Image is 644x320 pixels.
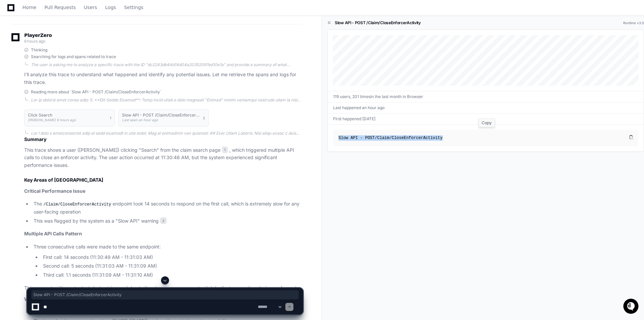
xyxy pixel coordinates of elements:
[124,5,143,9] span: Settings
[32,243,303,279] li: Three consecutive calls were made to the same endpoint:
[333,105,638,110] div: Last happened an hour ago
[41,271,303,279] li: Third call: 1.1 seconds (11:31:09 AM - 11:31:10 AM)
[31,54,116,59] span: Searching for logs and spans related to trace
[122,113,200,117] h1: Slow API - POST /Claim/CloseEnforcerActivity
[23,5,36,9] span: Home
[31,97,303,103] div: Lor ip dolorsi amet conse adip: 5. **Elit Seddo Eiusmod**: Temp incid utlab e dolo magnaali "Enim...
[479,119,495,127] div: Copy
[160,217,167,224] span: 2
[24,146,303,169] p: This trace shows a user ([PERSON_NAME]) clicking "Search" from the claim search page , which trig...
[114,52,122,60] button: Start new chat
[24,109,115,126] button: Click Search[PERSON_NAME] 6 hours ago1
[24,177,303,183] h2: Key Areas of [GEOGRAPHIC_DATA]
[31,89,161,95] span: Reading more about `Slow API - POST /Claim/CloseEnforcerActivity`
[31,62,303,67] div: The user is asking me to analyze a specific trace with the ID "dc2243db44d14d04a20352097ed10e1a" ...
[42,201,113,208] code: /Claim/CloseEnforcerActivity
[7,50,19,62] img: 1736555170064-99ba0984-63c1-480f-8ee9-699278ef63ed
[67,71,81,76] span: Pylon
[23,57,85,62] div: We're available if you need us!
[28,118,76,122] span: [PERSON_NAME] 6 hours ago
[370,94,423,99] span: in the last month in Browser
[31,47,47,53] span: Thinking
[622,298,641,316] iframe: Open customer support
[84,5,97,9] span: Users
[222,146,228,153] span: 1
[7,27,122,38] div: Welcome
[24,71,303,86] p: I'll analyze this trace to understand what happened and identify any potential issues. Let me ret...
[44,5,76,9] span: Pull Requests
[375,136,392,140] span: /Claim/
[118,109,209,126] button: Slow API - POST /Claim/CloseEnforcerActivityLast seen an hour ago2
[33,292,297,298] span: Slow API - POST /Claim/CloseEnforcerActivity
[338,135,628,141] div: Slow API - POST CloseEnforcerActivity
[32,200,303,216] li: The endpoint took 14 seconds to respond on the first call, which is extremely slow for any user-f...
[110,115,111,121] span: 1
[333,116,638,122] div: First happened [DATE]
[105,5,116,9] span: Logs
[28,113,76,117] h1: Click Search
[41,254,303,261] li: First call: 14 seconds (11:30:49 AM - 11:31:03 AM)
[623,20,644,26] div: Runtime v3.0
[24,231,82,236] strong: Multiple API Calls Pattern
[47,70,81,76] a: Powered byPylon
[333,94,370,99] span: 119 users, 201 times
[24,136,303,143] h2: Summary
[41,262,303,270] li: Second call: 5 seconds (11:31:03 AM - 11:31:09 AM)
[23,50,110,57] div: Start new chat
[24,188,85,194] strong: Critical Performance Issue
[31,131,303,136] div: Lor I dolo s ametconsectet adip el sedd eiusmodt in utla etdol. Mag al enimadmin ven quisnost: ##...
[24,39,45,44] span: 6 hours ago
[7,7,20,20] img: PlayerZero
[203,115,205,121] span: 2
[122,118,158,122] span: Last seen an hour ago
[32,217,303,225] li: This was flagged by the system as a "Slow API" warning
[24,33,52,37] span: PlayerZero
[335,20,421,26] h1: Slow API - POST /Claim/CloseEnforcerActivity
